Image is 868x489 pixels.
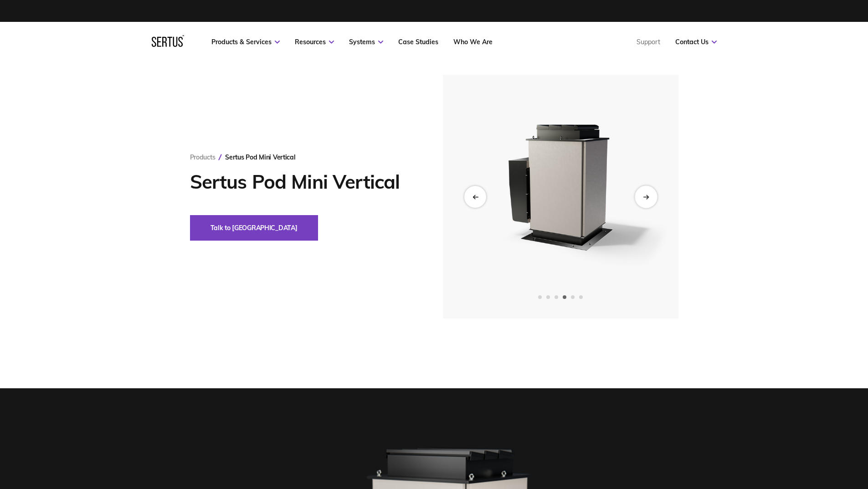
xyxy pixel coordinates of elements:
span: Go to slide 3 [555,295,558,299]
div: Previous slide [464,186,486,208]
span: Go to slide 2 [546,295,550,299]
span: Go to slide 5 [571,295,575,299]
a: Support [637,38,660,46]
a: Products & Services [211,38,280,46]
span: Go to slide 6 [579,295,583,299]
a: Products [190,153,216,161]
h1: Sertus Pod Mini Vertical [190,170,416,193]
a: Case Studies [398,38,438,46]
span: Go to slide 1 [538,295,542,299]
a: Systems [349,38,383,46]
div: Next slide [635,185,657,208]
a: Resources [295,38,334,46]
button: Talk to [GEOGRAPHIC_DATA] [190,215,318,241]
a: Who We Are [453,38,493,46]
a: Contact Us [675,38,717,46]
